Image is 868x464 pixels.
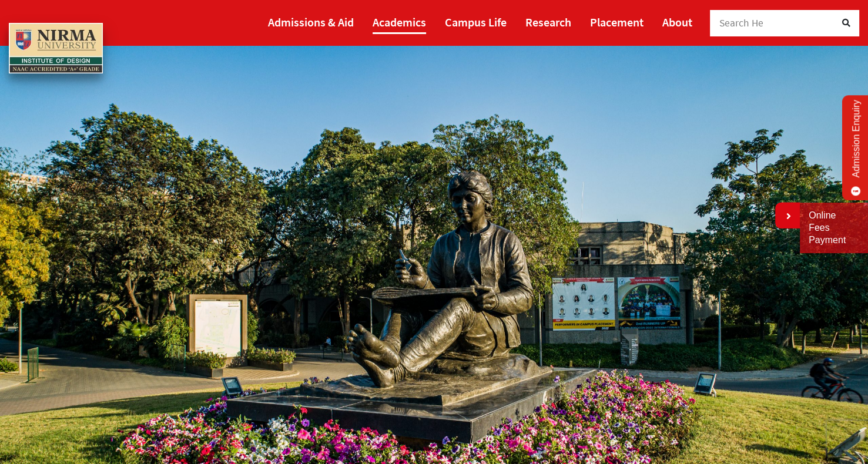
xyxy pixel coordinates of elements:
a: About [662,10,692,34]
span: Search He [719,16,764,29]
a: Admissions & Aid [268,10,354,34]
a: Placement [590,10,644,34]
a: Research [525,10,571,34]
img: main_logo [9,23,103,73]
a: Campus Life [445,10,507,34]
a: Academics [373,10,426,34]
a: Online Fees Payment [809,210,859,246]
